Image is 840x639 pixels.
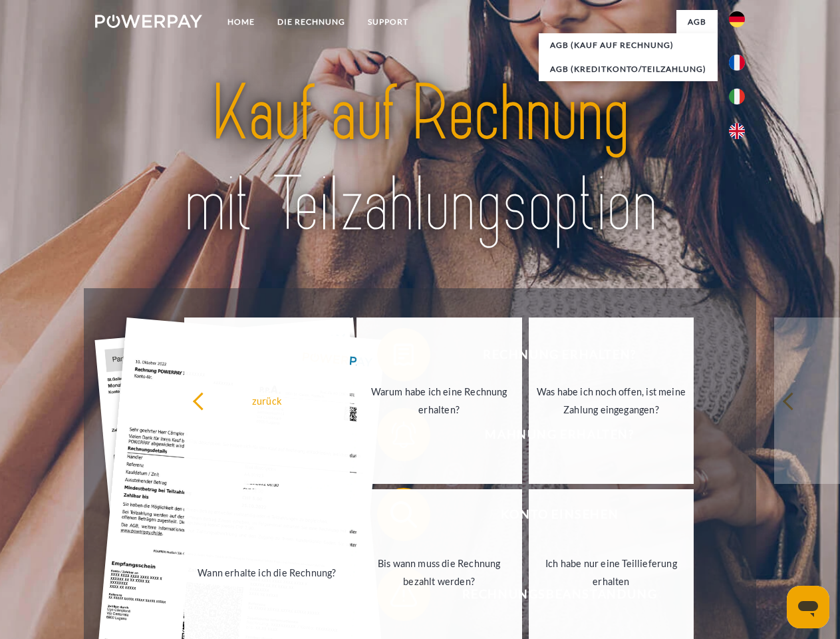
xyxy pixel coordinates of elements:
[364,383,514,419] div: Warum habe ich eine Rechnung erhalten?
[356,10,420,34] a: SUPPORT
[364,554,514,590] div: Bis wann muss die Rechnung bezahlt werden?
[95,15,202,28] img: logo-powerpay-white.svg
[729,55,745,71] img: fr
[192,391,342,409] div: zurück
[729,89,745,105] img: it
[729,123,745,139] img: en
[729,11,745,27] img: de
[537,554,686,590] div: Ich habe nur eine Teillieferung erhalten
[676,10,718,34] a: agb
[216,10,266,34] a: Home
[539,33,718,57] a: AGB (Kauf auf Rechnung)
[266,10,356,34] a: DIE RECHNUNG
[529,318,694,484] a: Was habe ich noch offen, ist meine Zahlung eingegangen?
[192,563,342,581] div: Wann erhalte ich die Rechnung?
[537,383,686,419] div: Was habe ich noch offen, ist meine Zahlung eingegangen?
[787,586,829,628] iframe: Schaltfläche zum Öffnen des Messaging-Fensters
[539,57,718,81] a: AGB (Kreditkonto/Teilzahlung)
[127,64,713,255] img: title-powerpay_de.svg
